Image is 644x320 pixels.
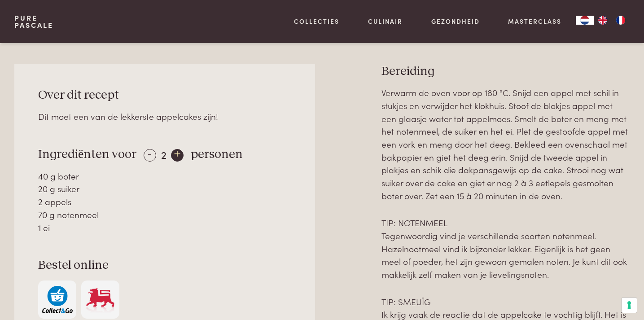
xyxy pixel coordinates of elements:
[576,16,594,25] div: Language
[294,17,339,26] a: Collecties
[171,149,184,162] div: +
[38,110,291,123] div: Dit moet een van de lekkerste appelcakes zijn!
[612,16,630,25] a: FR
[38,208,291,221] div: 70 g notenmeel
[381,216,630,281] p: TIP: NOTENMEEL Tegenwoordig vind je verschillende soorten notenmeel. Hazelnootmeel vind ik bijzon...
[85,286,115,313] img: Delhaize
[594,16,630,25] ul: Language list
[38,258,291,273] h3: Bestel online
[576,16,594,25] a: NL
[431,17,480,26] a: Gezondheid
[38,221,291,234] div: 1 ei
[42,286,73,313] img: c308188babc36a3a401bcb5cb7e020f4d5ab42f7cacd8327e500463a43eeb86c.svg
[38,148,136,161] span: Ingrediënten voor
[368,17,403,26] a: Culinair
[381,86,630,202] p: Verwarm de oven voor op 180 °C. Snijd een appel met schil in stukjes en verwijder het klokhuis. S...
[576,16,630,25] aside: Language selected: Nederlands
[38,182,291,195] div: 20 g suiker
[594,16,612,25] a: EN
[14,14,53,29] a: PurePascale
[622,298,637,313] button: Uw voorkeuren voor toestemming voor trackingtechnologieën
[191,148,243,161] span: personen
[38,88,291,103] h3: Over dit recept
[161,147,166,162] span: 2
[38,170,291,183] div: 40 g boter
[144,149,156,162] div: -
[508,17,561,26] a: Masterclass
[38,195,291,208] div: 2 appels
[381,64,630,79] h3: Bereiding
